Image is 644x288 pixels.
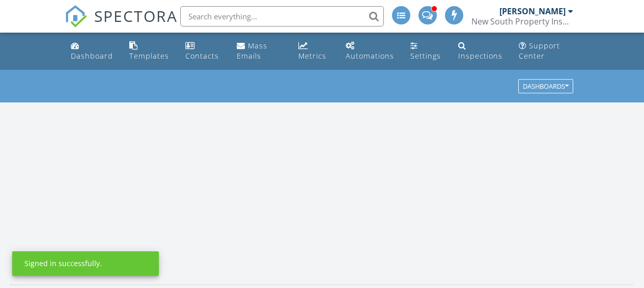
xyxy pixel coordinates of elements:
div: Support Center [519,41,560,61]
a: Inspections [454,37,507,66]
div: Inspections [458,51,502,61]
input: Search everything... [180,6,384,27]
div: Contacts [185,51,219,61]
div: New South Property Inspections, Inc. [471,16,573,27]
a: Automations (Advanced) [342,37,398,66]
button: Dashboards [518,80,573,94]
div: Mass Emails [237,41,267,61]
div: Dashboard [71,51,113,61]
div: Automations [346,51,394,61]
div: Signed in successfully. [24,258,102,269]
a: Mass Emails [233,37,286,66]
a: Settings [406,37,446,66]
div: [PERSON_NAME] [499,6,566,16]
a: Support Center [515,37,578,66]
div: Settings [410,51,441,61]
img: The Best Home Inspection Software - Spectora [65,5,87,28]
span: SPECTORA [94,5,178,27]
a: Templates [125,37,173,66]
div: Metrics [298,51,326,61]
div: Templates [129,51,169,61]
div: Dashboards [523,83,569,90]
a: SPECTORA [65,14,178,35]
a: Contacts [181,37,225,66]
a: Metrics [294,37,333,66]
a: Dashboard [67,37,117,66]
